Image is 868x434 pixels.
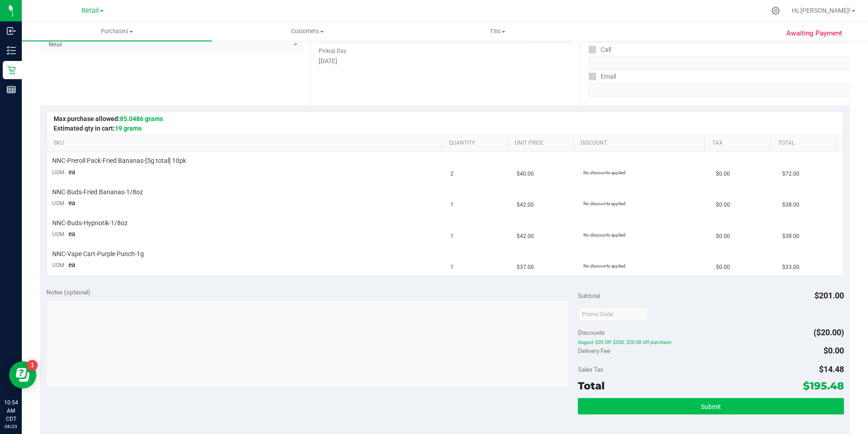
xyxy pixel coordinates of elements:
[770,6,781,15] div: Manage settings
[701,403,721,410] span: Submit
[814,291,844,300] span: $201.00
[583,232,626,237] span: No discounts applied
[52,231,64,237] span: UOM
[782,232,799,241] span: $38.00
[69,168,75,176] span: ea
[4,423,18,430] p: 08/23
[782,263,799,272] span: $33.00
[782,201,799,209] span: $38.00
[449,140,504,147] a: Quantity
[4,399,18,423] p: 10:54 AM CDT
[517,201,534,209] span: $42.00
[578,308,648,321] input: Promo Code
[716,201,730,209] span: $0.00
[588,56,850,70] input: Format: (999) 999-9999
[588,43,611,56] label: Call
[52,156,186,165] span: NNC-Preroll Pack-Fried Bananas-[5g total] 10pk
[115,125,142,132] span: 19 grams
[517,232,534,241] span: $42.00
[450,263,454,272] span: 1
[578,339,844,346] span: August $20 Off $200: $20.00 off purchase
[581,140,701,147] a: Discount
[69,230,75,237] span: ea
[778,140,833,147] a: Total
[517,263,534,272] span: $37.00
[588,70,616,83] label: Email
[120,115,163,122] span: 85.0486 grams
[578,398,844,414] button: Submit
[583,170,626,175] span: No discounts applied
[52,219,128,227] span: NNC-Buds-Hypnotik-1/8oz
[7,66,16,75] inline-svg: Retail
[52,250,144,258] span: NNC-Vape Cart-Purple Punch-1g
[792,7,851,14] span: Hi, [PERSON_NAME]!
[82,7,99,15] span: Retail
[803,379,844,392] span: $195.48
[54,140,438,147] a: SKU
[578,292,600,299] span: Subtotal
[819,364,844,374] span: $14.48
[578,379,605,392] span: Total
[46,288,90,296] span: Notes (optional)
[450,201,454,209] span: 1
[716,232,730,241] span: $0.00
[9,361,36,389] iframe: Resource center
[69,199,75,207] span: ea
[578,366,603,373] span: Sales Tax
[22,27,212,35] span: Purchases
[319,56,572,66] div: [DATE]
[786,28,842,39] span: Awaiting Payment
[54,125,142,132] span: Estimated qty in cart:
[52,262,64,268] span: UOM
[578,347,610,354] span: Delivery Fee
[712,140,767,147] a: Tax
[212,27,402,35] span: Customers
[69,261,75,268] span: ea
[583,263,626,268] span: No discounts applied
[319,47,346,55] label: Pickup Day
[517,170,534,178] span: $40.00
[716,170,730,178] span: $0.00
[403,22,593,41] a: Tills
[52,200,64,207] span: UOM
[54,115,163,122] span: Max purchase allowed:
[450,170,454,178] span: 2
[824,346,844,355] span: $0.00
[583,201,626,206] span: No discounts applied
[27,360,38,371] iframe: Resource center unread badge
[212,22,402,41] a: Customers
[7,46,16,55] inline-svg: Inventory
[578,324,605,341] span: Discounts
[52,169,64,176] span: UOM
[22,22,212,41] a: Purchases
[52,188,143,197] span: NNC-Buds-Fried Bananas-1/8oz
[515,140,570,147] a: Unit Price
[782,170,799,178] span: $72.00
[7,85,16,94] inline-svg: Reports
[7,26,16,35] inline-svg: Inbound
[403,27,592,35] span: Tills
[450,232,454,241] span: 1
[716,263,730,272] span: $0.00
[814,328,844,337] span: ($20.00)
